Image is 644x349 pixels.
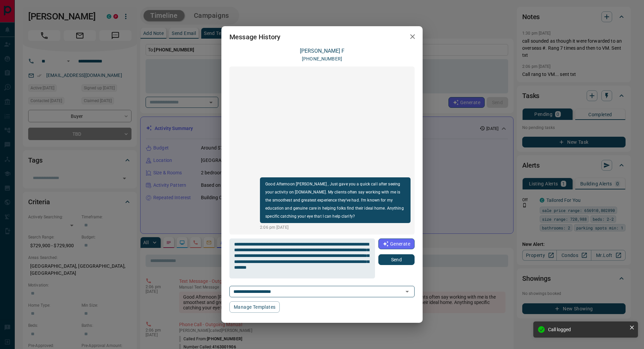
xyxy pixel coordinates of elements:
[302,55,342,62] p: [PHONE_NUMBER]
[229,301,280,313] button: Manage Templates
[402,287,412,296] button: Open
[265,180,405,220] p: Good Afternoon [PERSON_NAME] , Just gave you a quick call after seeing your activity on [DOMAIN_N...
[221,26,288,48] h2: Message History
[300,48,344,54] a: [PERSON_NAME] F
[260,224,411,230] p: 2:06 pm [DATE]
[548,327,627,332] div: Call logged
[378,238,415,249] button: Generate
[378,254,415,265] button: Send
